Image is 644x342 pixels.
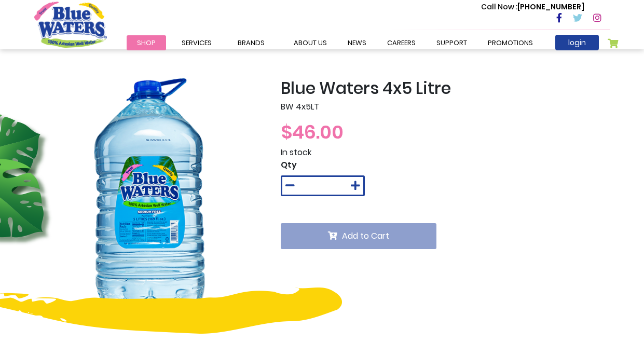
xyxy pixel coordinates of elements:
[426,35,477,50] a: support
[281,146,311,158] span: In stock
[281,159,297,171] span: Qty
[182,38,212,48] span: Services
[281,78,610,98] h2: Blue Waters 4x5 Litre
[377,35,426,50] a: careers
[481,2,584,12] p: [PHONE_NUMBER]
[481,2,517,12] span: Call Now :
[34,78,265,309] img: Blue_Waters_4x5_Litre_1_5.png
[337,35,377,50] a: News
[34,2,107,47] a: store logo
[137,38,156,48] span: Shop
[238,38,265,48] span: Brands
[281,119,344,145] span: $46.00
[281,101,610,113] p: BW 4x5LT
[283,35,337,50] a: about us
[477,35,543,50] a: Promotions
[555,35,599,50] a: login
